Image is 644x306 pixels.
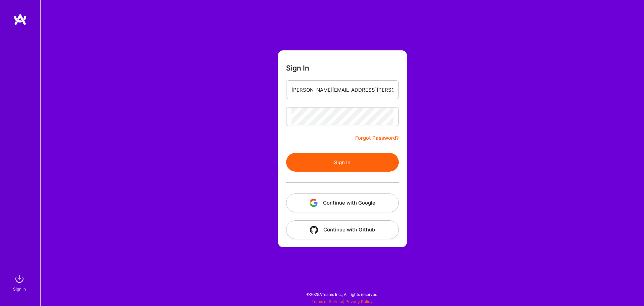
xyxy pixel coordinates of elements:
[13,13,27,26] img: logo
[13,272,26,286] img: sign in
[286,153,399,172] button: Sign In
[13,286,26,293] div: Sign In
[310,199,318,207] img: icon
[310,226,318,234] img: icon
[312,299,343,304] a: Terms of Service
[291,81,393,98] input: Email...
[355,134,399,142] a: Forgot Password?
[286,193,399,212] button: Continue with Google
[286,220,399,239] button: Continue with Github
[345,299,373,304] a: Privacy Policy
[286,64,309,72] h3: Sign In
[40,286,644,303] div: © 2025 ATeams Inc., All rights reserved.
[312,299,373,304] span: |
[14,272,26,293] a: sign inSign In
